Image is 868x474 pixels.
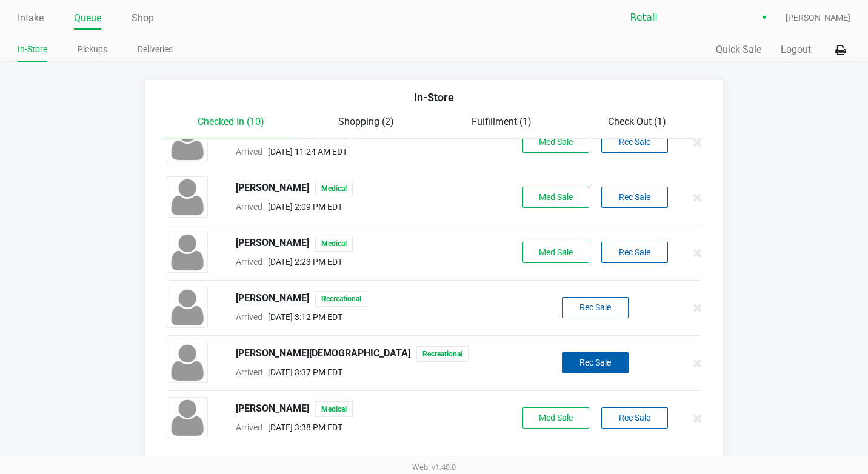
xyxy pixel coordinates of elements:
button: Rec Sale [562,297,629,318]
a: Shop [132,10,154,27]
button: Quick Sale [716,42,761,57]
span: Recreational [416,346,469,362]
a: Pickups [78,42,107,57]
a: Deliveries [138,42,173,57]
button: Med Sale [522,407,589,429]
a: In-Store [18,42,47,57]
button: Logout [781,42,811,57]
span: Arrived [236,422,262,432]
span: Retail [630,10,748,25]
button: Med Sale [522,187,589,208]
button: Med Sale [522,242,589,263]
button: Rec Sale [601,242,668,263]
button: Rec Sale [562,352,629,373]
span: Arrived [236,367,262,377]
span: In-Store [414,91,454,104]
span: Medical [315,181,353,196]
span: [DATE] 3:38 PM EDT [262,422,342,432]
span: Arrived [236,202,262,212]
button: Select [755,7,773,28]
span: [DATE] 2:23 PM EDT [262,257,342,267]
button: Rec Sale [601,187,668,208]
span: [DATE] 2:09 PM EDT [262,202,342,212]
span: Arrived [236,257,262,267]
span: Recreational [315,291,367,307]
span: [DATE] 11:24 AM EDT [262,147,347,156]
span: [DATE] 3:37 PM EDT [262,367,342,377]
span: Arrived [236,147,262,156]
span: Shopping (2) [338,116,394,127]
a: Intake [18,10,44,27]
span: Check Out (1) [608,116,666,127]
span: Arrived [236,312,262,322]
span: Fulfillment (1) [472,116,532,127]
button: Med Sale [522,132,589,153]
button: Rec Sale [601,132,668,153]
span: Checked In (10) [198,116,264,127]
a: Queue [74,10,101,27]
span: [PERSON_NAME] [786,12,850,24]
span: [DATE] 3:12 PM EDT [262,312,342,322]
span: Web: v1.40.0 [412,462,456,472]
span: Medical [315,236,353,252]
span: Medical [315,401,353,417]
button: Rec Sale [601,407,668,429]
